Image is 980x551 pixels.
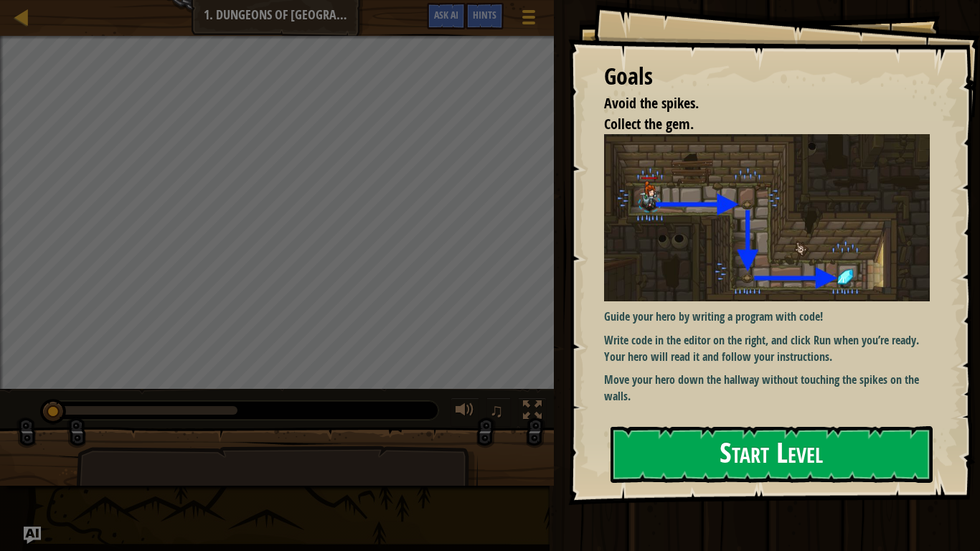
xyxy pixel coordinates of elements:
[427,3,466,29] button: Ask AI
[489,400,504,421] span: ♫
[586,93,926,114] li: Avoid the spikes.
[604,309,930,325] p: Guide your hero by writing a program with code!
[24,527,41,544] button: Ask AI
[604,372,930,405] p: Move your hero down the hallway without touching the spikes on the walls.
[604,60,930,93] div: Goals
[604,134,930,301] img: Dungeons of kithgard
[486,397,511,427] button: ♫
[586,114,926,135] li: Collect the gem.
[604,114,694,133] span: Collect the gem.
[511,3,547,37] button: Show game menu
[473,8,496,22] span: Hints
[451,397,479,427] button: Adjust volume
[434,8,458,22] span: Ask AI
[604,332,930,365] p: Write code in the editor on the right, and click Run when you’re ready. Your hero will read it an...
[611,426,933,483] button: Start Level
[604,93,699,113] span: Avoid the spikes.
[518,397,547,427] button: Toggle fullscreen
